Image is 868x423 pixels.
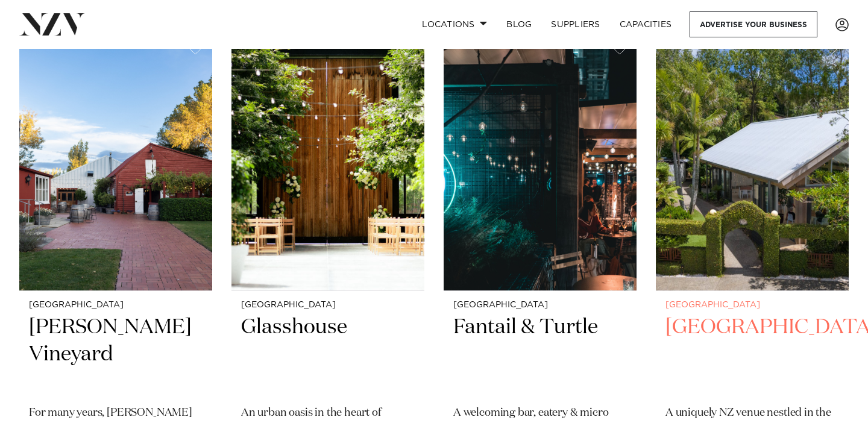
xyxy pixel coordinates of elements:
[690,11,817,37] a: Advertise your business
[412,11,497,37] a: Locations
[541,11,609,37] a: SUPPLIERS
[453,314,627,395] h2: Fantail & Turtle
[29,314,203,395] h2: [PERSON_NAME] Vineyard
[29,301,203,310] small: [GEOGRAPHIC_DATA]
[19,13,85,35] img: nzv-logo.png
[610,11,682,37] a: Capacities
[665,301,839,310] small: [GEOGRAPHIC_DATA]
[453,301,627,310] small: [GEOGRAPHIC_DATA]
[497,11,541,37] a: BLOG
[665,314,839,395] h2: [GEOGRAPHIC_DATA]
[241,314,415,395] h2: Glasshouse
[241,301,415,310] small: [GEOGRAPHIC_DATA]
